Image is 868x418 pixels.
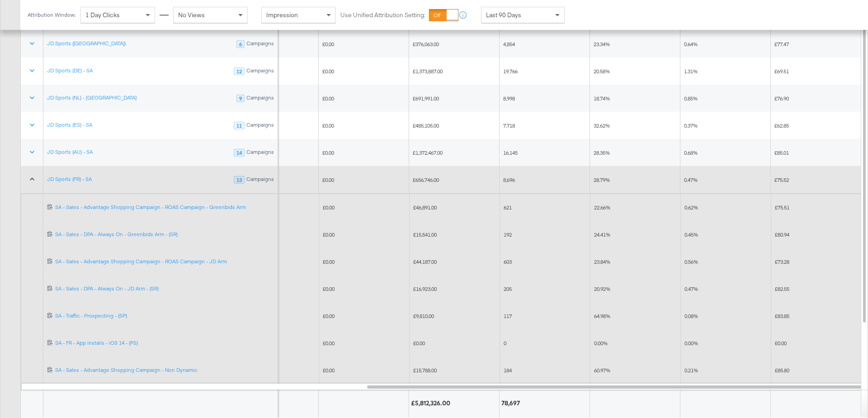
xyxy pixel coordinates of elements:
[413,231,437,238] span: £15,541.00
[594,149,610,156] span: 28.35%
[775,204,789,211] span: £75.51
[413,149,443,156] span: £1,372,467.00
[503,41,515,47] span: 4,854
[774,149,789,156] span: £85.01
[775,231,789,238] span: £80.94
[55,366,274,374] a: SA - Sales - Advantage Shopping Campaign - Non Dynamic
[774,122,789,129] span: £62.85
[501,399,523,408] div: 78,697
[322,68,334,75] span: £0.00
[246,40,274,48] div: Campaigns
[47,176,92,183] a: JD Sports (FR) - SA
[323,258,335,265] span: £0.00
[594,231,610,238] span: 24.41%
[322,149,334,156] span: £0.00
[246,176,274,184] div: Campaigns
[504,340,506,347] span: 0
[323,367,335,374] span: £0.00
[323,231,335,238] span: £0.00
[178,11,205,19] span: No Views
[775,285,789,292] span: £82.55
[684,258,698,265] span: 0.56%
[503,149,518,156] span: 16,145
[27,12,76,18] div: Attribution Window:
[47,40,126,47] a: JD Sports ([GEOGRAPHIC_DATA])
[234,149,245,157] div: 14
[246,122,274,130] div: Campaigns
[246,95,274,103] div: Campaigns
[594,367,610,374] span: 60.97%
[413,258,437,265] span: £44,187.00
[684,149,698,156] span: 0.68%
[594,68,610,75] span: 20.58%
[413,68,443,75] span: £1,373,887.00
[504,285,512,292] span: 205
[684,68,698,75] span: 1.31%
[684,122,698,129] span: 0.37%
[594,258,610,265] span: 23.84%
[413,176,439,183] span: £656,746.00
[246,149,274,157] div: Campaigns
[594,313,610,319] span: 64.98%
[775,340,787,347] span: £0.00
[684,285,698,292] span: 0.47%
[234,122,245,130] div: 11
[47,94,137,101] a: JD Sports (NL) - [GEOGRAPHIC_DATA]
[322,41,334,47] span: £0.00
[486,11,521,19] span: Last 90 Days
[55,285,274,293] a: SA - Sales - DPA - Always On - JD Arm - (SR)
[47,121,92,128] a: JD Sports (ES) - SA
[684,41,698,47] span: 0.64%
[684,340,698,347] span: 0.00%
[594,95,610,102] span: 18.74%
[322,176,334,183] span: £0.00
[684,367,698,374] span: 0.21%
[594,340,608,347] span: 0.00%
[55,204,274,211] a: SA - Sales - Advantage Shopping Campaign - ROAS Campaign - Greenbids Arm
[411,399,453,408] div: £5,812,326.00
[85,11,120,19] span: 1 Day Clicks
[775,367,789,374] span: £85.80
[234,176,245,184] div: 13
[774,95,789,102] span: £76.90
[55,312,274,320] a: SA - Traffic - Prospecting - (SP)
[503,122,515,129] span: 7,718
[774,41,789,47] span: £77.47
[504,367,512,374] span: 184
[413,367,437,374] span: £15,788.00
[55,258,274,266] a: SA - Sales - Advantage Shopping Campaign - ROAS Campaign - JD Arm
[504,258,512,265] span: 603
[503,176,515,183] span: 8,696
[775,313,789,319] span: £83.85
[323,340,335,347] span: £0.00
[266,11,298,19] span: Impression
[774,68,789,75] span: £69.51
[775,258,789,265] span: £73.28
[413,285,437,292] span: £16,923.00
[684,176,698,183] span: 0.47%
[503,68,518,75] span: 19,766
[684,204,698,211] span: 0.62%
[684,95,698,102] span: 0.85%
[413,95,439,102] span: £691,991.00
[322,95,334,102] span: £0.00
[55,339,274,347] a: SA - FR - App installs - iOS 14 - (PS)
[47,148,93,156] a: JD Sports (AU) - SA
[504,231,512,238] span: 192
[340,11,425,19] label: Use Unified Attribution Setting:
[504,204,512,211] span: 621
[413,122,439,129] span: £485,105.00
[684,231,698,238] span: 0.45%
[47,67,93,74] a: JD Sports (DE) - SA
[236,95,245,103] div: 9
[413,41,439,47] span: £376,063.00
[323,204,335,211] span: £0.00
[323,285,335,292] span: £0.00
[774,176,789,183] span: £75.52
[236,40,245,48] div: 6
[594,122,610,129] span: 32.62%
[594,204,610,211] span: 22.66%
[322,122,334,129] span: £0.00
[504,313,512,319] span: 117
[594,41,610,47] span: 23.34%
